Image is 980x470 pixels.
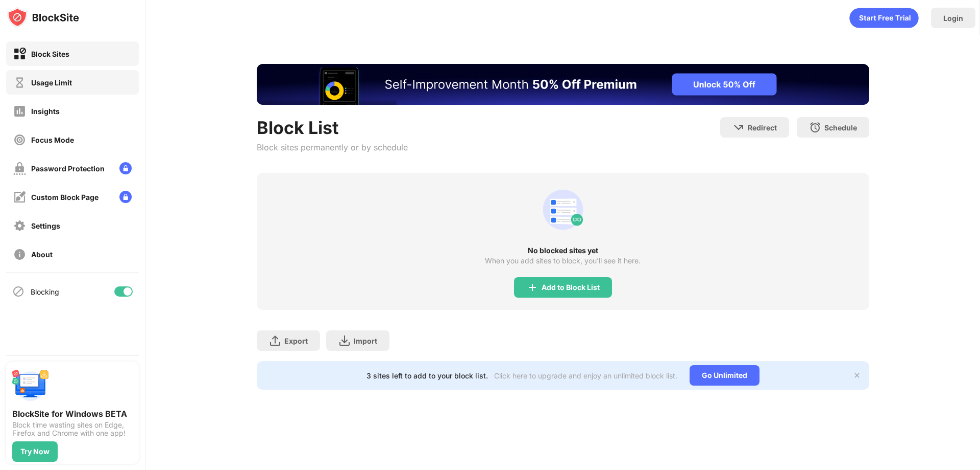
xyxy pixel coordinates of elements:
div: Login [943,14,963,23]
img: blocking-icon.svg [12,285,24,298]
div: About [31,250,53,259]
img: settings-off.svg [13,219,26,232]
img: focus-off.svg [13,133,26,146]
div: Block List [257,117,408,138]
div: Block Sites [31,50,69,58]
div: BlockSite for Windows BETA [12,409,133,419]
div: Focus Mode [31,136,74,144]
img: password-protection-off.svg [13,162,26,175]
div: Export [284,337,308,345]
div: 3 sites left to add to your block list. [366,371,488,380]
img: block-on.svg [13,48,26,60]
div: Insights [31,107,60,116]
img: about-off.svg [13,248,26,261]
div: animation [538,185,587,234]
img: customize-block-page-off.svg [13,191,26,204]
img: insights-off.svg [13,105,26,118]
div: Import [354,337,377,345]
img: push-desktop.svg [12,368,49,405]
div: Custom Block Page [31,193,99,202]
div: Go Unlimited [690,365,759,386]
div: Click here to upgrade and enjoy an unlimited block list. [494,371,677,380]
img: x-button.svg [853,371,861,379]
div: When you add sites to block, you’ll see it here. [485,257,641,265]
div: Add to Block List [542,283,600,292]
div: Settings [31,221,60,230]
div: animation [849,8,919,28]
div: Blocking [31,287,59,296]
div: Usage Limit [31,78,72,87]
div: Block time wasting sites on Edge, Firefox and Chrome with one app! [12,421,133,437]
div: Try Now [20,447,50,456]
div: Redirect [748,123,777,132]
img: logo-blocksite.svg [7,7,79,28]
div: Schedule [824,123,857,132]
div: Block sites permanently or by schedule [257,142,408,152]
img: lock-menu.svg [119,162,132,174]
img: lock-menu.svg [119,191,132,203]
iframe: Banner [257,64,869,105]
div: No blocked sites yet [257,247,869,255]
img: time-usage-off.svg [13,76,26,89]
div: Password Protection [31,164,105,173]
